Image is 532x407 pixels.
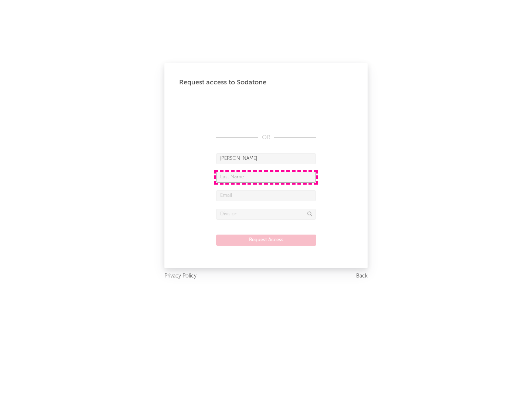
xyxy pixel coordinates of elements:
input: First Name [216,153,316,164]
div: OR [216,133,316,142]
button: Request Access [216,235,316,246]
input: Email [216,190,316,201]
input: Last Name [216,172,316,183]
div: Request access to Sodatone [179,78,353,87]
a: Back [356,272,368,281]
a: Privacy Policy [164,272,197,281]
input: Division [216,209,316,220]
